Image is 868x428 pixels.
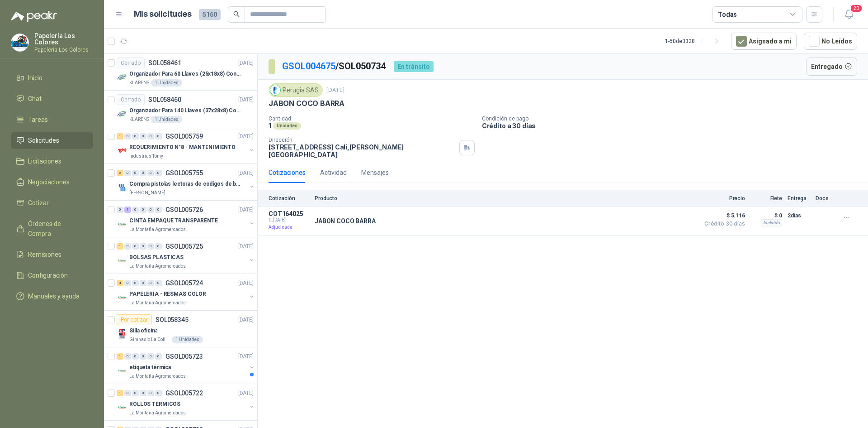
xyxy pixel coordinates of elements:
[124,243,131,250] div: 0
[718,10,737,19] div: Todas
[11,246,93,263] a: Remisiones
[129,153,163,160] p: Industrias Tomy
[155,353,162,360] div: 0
[129,143,236,152] p: REQUERIMIENTO N°8 - MANTENIMIENTO
[269,168,306,178] div: Cotizaciones
[165,280,203,286] p: GSOL005724
[129,327,157,335] p: Silla oficina
[315,195,694,202] p: Producto
[129,79,149,87] p: KLARENS
[117,204,255,233] a: 0 1 0 0 0 0 GSOL005726[DATE] Company LogoCINTA EMPAQUE TRANSPARENTELa Montaña Agromercados
[282,59,387,73] p: / SOL050734
[117,241,255,270] a: 1 0 0 0 0 0 GSOL005725[DATE] Company LogoBOLSAS PLASTICASLa Montaña Agromercados
[147,133,154,139] div: 0
[147,390,154,396] div: 0
[28,270,68,280] span: Configuración
[11,173,93,191] a: Negociaciones
[238,279,254,288] p: [DATE]
[238,206,254,214] p: [DATE]
[816,195,834,202] p: Docs
[761,219,782,226] div: Incluido
[482,115,864,122] p: Condición de pago
[147,207,154,213] div: 0
[269,83,323,97] div: Perugia SAS
[199,9,221,20] span: 5160
[129,180,242,188] p: Compra pistolas lectoras de codigos de barras
[117,145,127,156] img: Company Logo
[11,215,93,242] a: Órdenes de Compra
[806,58,858,76] button: Entregado
[750,195,782,202] p: Flete
[361,168,389,178] div: Mensajes
[117,133,123,139] div: 1
[11,132,93,149] a: Solicitudes
[11,11,57,22] img: Logo peakr
[129,363,171,372] p: etiqueta térmica
[132,280,139,286] div: 0
[129,253,184,262] p: BOLSAS PLASTICAS
[165,390,203,396] p: GSOL005722
[117,168,255,197] a: 2 0 0 0 0 0 GSOL005755[DATE] Company LogoCompra pistolas lectoras de codigos de barras[PERSON_NAME]
[238,316,254,324] p: [DATE]
[147,280,154,286] div: 0
[129,400,180,409] p: ROLLOS TERMICOS
[28,115,48,125] span: Tareas
[117,314,152,325] div: Por cotizar
[148,96,181,103] p: SOL058460
[282,61,335,72] a: GSOL004675
[394,61,434,72] div: En tránsito
[129,336,170,343] p: Gimnasio La Colina
[132,353,139,360] div: 0
[269,122,271,130] p: 1
[117,388,255,417] a: 1 0 0 0 0 0 GSOL005722[DATE] Company LogoROLLOS TERMICOSLa Montaña Agromercados
[124,170,131,176] div: 0
[165,207,203,213] p: GSOL005726
[117,94,145,105] div: Cerrado
[140,390,146,396] div: 0
[117,351,255,380] a: 1 0 0 0 0 0 GSOL005723[DATE] Company Logoetiqueta térmicaLa Montaña Agromercados
[132,170,139,176] div: 0
[129,216,218,225] p: CINTA EMPAQUE TRANSPARENTE
[117,255,127,266] img: Company Logo
[140,170,146,176] div: 0
[129,409,186,417] p: La Montaña Agromercados
[155,170,162,176] div: 0
[117,109,127,120] img: Company Logo
[11,69,93,87] a: Inicio
[165,170,203,176] p: GSOL005755
[117,292,127,303] img: Company Logo
[11,90,93,107] a: Chat
[132,390,139,396] div: 0
[117,329,127,340] img: Company Logo
[104,91,257,127] a: CerradoSOL058460[DATE] Company LogoOrganizador Para 140 Llaves (37x28x8) Con CerraduraKLARENS1 Un...
[117,280,123,286] div: 4
[238,169,254,178] p: [DATE]
[124,207,131,213] div: 1
[129,189,165,197] p: [PERSON_NAME]
[117,390,123,396] div: 1
[117,58,145,68] div: Cerrado
[700,210,745,221] span: $ 5.116
[124,280,131,286] div: 0
[750,210,782,221] p: $ 0
[129,299,186,307] p: La Montaña Agromercados
[270,85,280,95] img: Company Logo
[28,291,80,301] span: Manuales y ayuda
[165,243,203,250] p: GSOL005725
[269,217,309,223] span: C: [DATE]
[129,226,186,233] p: La Montaña Agromercados
[34,47,93,53] p: Papeleria Los Colores
[841,6,857,23] button: 20
[129,116,149,123] p: KLARENS
[155,133,162,139] div: 0
[28,219,85,239] span: Órdenes de Compra
[700,195,745,202] p: Precio
[11,267,93,284] a: Configuración
[28,198,49,208] span: Cotizar
[238,96,254,104] p: [DATE]
[134,8,192,21] h1: Mis solicitudes
[117,131,255,160] a: 1 0 0 0 0 0 GSOL005759[DATE] Company LogoREQUERIMIENTO N°8 - MANTENIMIENTOIndustrias Tomy
[269,99,344,108] p: JABON COCO BARRA
[117,243,123,250] div: 1
[117,207,123,213] div: 0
